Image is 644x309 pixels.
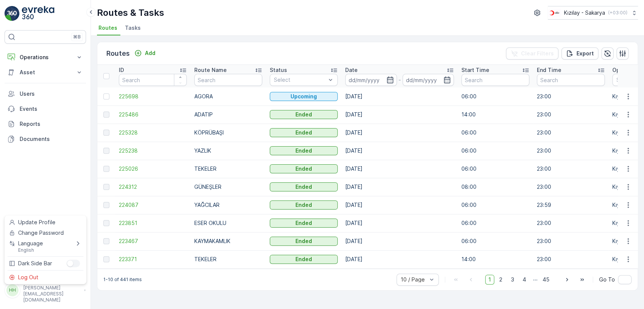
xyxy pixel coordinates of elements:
[341,142,458,160] td: [DATE]
[295,183,312,191] p: Ended
[194,74,262,86] input: Search
[18,219,55,226] span: Update Profile
[461,255,529,263] p: 14:00
[537,129,605,136] p: 23:00
[119,129,187,136] a: 225328
[341,196,458,214] td: [DATE]
[548,9,561,17] img: k%C4%B1z%C4%B1lay_DTAvauz.png
[461,129,529,136] p: 06:00
[295,255,312,263] p: Ended
[461,66,489,74] p: Start Time
[103,202,109,208] div: Toggle Row Selected
[519,275,530,285] span: 4
[537,74,605,86] input: Search
[103,93,109,99] div: Toggle Row Selected
[564,9,605,17] p: Kızılay - Sakarya
[537,165,605,173] p: 23:00
[6,284,18,296] div: HH
[461,111,529,118] p: 14:00
[537,237,605,245] p: 23:00
[270,237,338,246] button: Ended
[561,47,598,60] button: Export
[295,111,312,118] p: Ended
[5,216,86,284] ul: Menu
[5,277,86,303] button: HH[PERSON_NAME].vural[PERSON_NAME][EMAIL_ADDRESS][DOMAIN_NAME]
[576,50,594,57] p: Export
[106,48,130,59] p: Routes
[18,247,43,253] span: English
[270,146,338,155] button: Ended
[290,93,317,100] p: Upcoming
[599,276,615,283] span: Go To
[194,201,262,209] p: YAĞCILAR
[398,75,401,84] p: -
[194,255,262,263] p: TEKELER
[5,132,86,147] a: Documents
[194,93,262,100] p: AGORA
[194,129,262,136] p: KÖPRÜBAŞI
[103,238,109,244] div: Toggle Row Selected
[345,74,397,86] input: dd/mm/yyyy
[533,275,538,285] p: ...
[131,49,158,58] button: Add
[270,92,338,101] button: Upcoming
[103,256,109,262] div: Toggle Row Selected
[103,148,109,154] div: Toggle Row Selected
[119,74,187,86] input: Search
[119,93,187,100] span: 225698
[270,128,338,137] button: Ended
[125,24,141,32] span: Tasks
[23,285,81,303] p: [PERSON_NAME][EMAIL_ADDRESS][DOMAIN_NAME]
[119,165,187,173] a: 225026
[119,66,124,74] p: ID
[270,200,338,210] button: Ended
[5,116,86,132] a: Reports
[537,93,605,100] p: 23:00
[537,66,561,74] p: End Time
[270,255,338,264] button: Ended
[274,76,326,84] p: Select
[119,219,187,227] a: 223851
[345,66,358,74] p: Date
[194,165,262,173] p: TEKELER
[194,237,262,245] p: KAYMAKAMLIK
[270,219,338,228] button: Ended
[295,147,312,154] p: Ended
[103,184,109,190] div: Toggle Row Selected
[270,164,338,173] button: Ended
[194,183,262,191] p: GÜNEŞLER
[119,201,187,209] a: 224087
[103,112,109,118] div: Toggle Row Selected
[341,160,458,178] td: [DATE]
[537,111,605,118] p: 23:00
[97,7,164,19] p: Routes & Tasks
[18,240,43,247] span: Language
[119,237,187,245] a: 223467
[341,250,458,268] td: [DATE]
[119,111,187,118] a: 225486
[119,147,187,154] a: 225238
[295,201,312,209] p: Ended
[18,260,52,267] span: Dark Side Bar
[20,105,83,113] p: Events
[145,49,155,57] p: Add
[496,275,506,285] span: 2
[270,110,338,119] button: Ended
[341,87,458,106] td: [DATE]
[341,178,458,196] td: [DATE]
[119,255,187,263] span: 223371
[270,182,338,191] button: Ended
[485,275,494,285] span: 1
[461,74,529,86] input: Search
[341,106,458,124] td: [DATE]
[461,165,529,173] p: 06:00
[403,74,454,86] input: dd/mm/yyyy
[103,220,109,226] div: Toggle Row Selected
[119,183,187,191] span: 224312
